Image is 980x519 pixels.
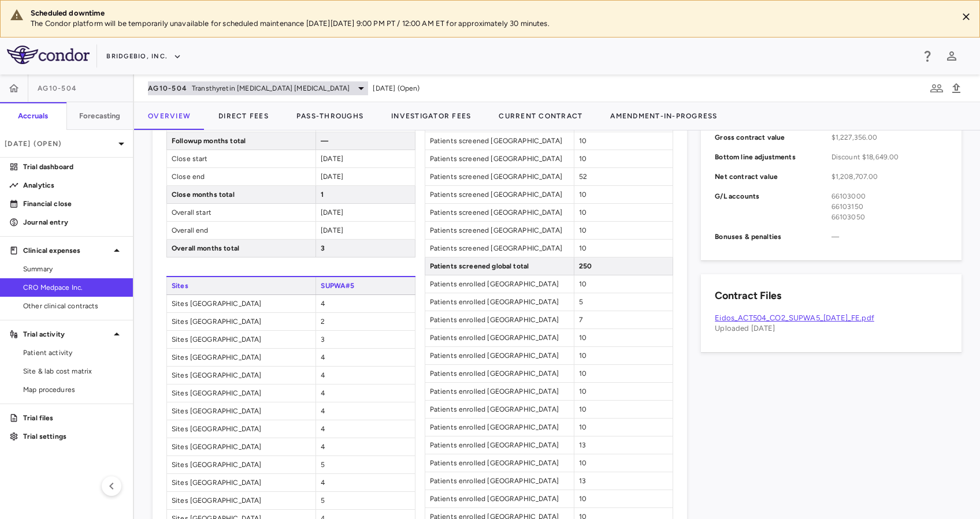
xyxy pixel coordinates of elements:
[7,46,90,64] img: logo-full-SnFGN8VE.png
[425,293,574,311] span: Patients enrolled [GEOGRAPHIC_DATA]
[134,102,205,130] button: Overview
[321,335,325,343] span: 3
[23,301,124,311] span: Other clinical contracts
[425,365,574,382] span: Patients enrolled [GEOGRAPHIC_DATA]
[425,257,574,275] span: Patients screened global total
[831,212,948,222] div: 66103050
[715,313,874,322] a: Eidos_ACT504_CO2_SUPWA5_[DATE]_FE.pdf
[579,441,586,449] span: 13
[579,477,586,485] span: 13
[596,102,731,130] button: Amendment-In-Progress
[425,454,574,472] span: Patients enrolled [GEOGRAPHIC_DATA]
[167,295,315,312] span: Sites [GEOGRAPHIC_DATA]
[579,137,586,145] span: 10
[373,83,420,94] span: [DATE] (Open)
[579,173,587,181] span: 52
[715,152,831,162] p: Bottom line adjustments
[831,232,948,242] span: —
[579,405,586,413] span: 10
[425,419,574,436] span: Patients enrolled [GEOGRAPHIC_DATA]
[321,191,324,199] span: 1
[192,83,350,94] span: Transthyretin [MEDICAL_DATA] [MEDICAL_DATA]
[425,186,574,203] span: Patients screened [GEOGRAPHIC_DATA]
[167,186,315,203] span: Close months total
[148,84,187,93] span: AG10-504
[321,208,343,216] span: [DATE]
[167,240,315,257] span: Overall months total
[23,282,124,293] span: CRO Medpace Inc.
[23,431,124,442] p: Trial settings
[579,423,586,431] span: 10
[321,407,325,415] span: 4
[167,420,315,438] span: Sites [GEOGRAPHIC_DATA]
[23,217,124,227] p: Journal entry
[23,162,124,172] p: Trial dashboard
[205,102,283,130] button: Direct Fees
[715,171,831,182] p: Net contract value
[31,8,948,18] div: Scheduled downtime
[321,300,325,308] span: 4
[579,262,592,270] span: 250
[23,413,124,423] p: Trial files
[831,191,948,201] div: 66103000
[167,204,315,221] span: Overall start
[425,150,574,167] span: Patients screened [GEOGRAPHIC_DATA]
[167,492,315,509] span: Sites [GEOGRAPHIC_DATA]
[23,199,124,209] p: Financial close
[321,479,325,487] span: 4
[321,461,325,469] span: 5
[957,8,975,25] button: Close
[425,222,574,239] span: Patients screened [GEOGRAPHIC_DATA]
[831,152,948,162] div: Discount $18,649.00
[425,204,574,221] span: Patients screened [GEOGRAPHIC_DATA]
[38,84,77,93] span: AG10-504
[425,168,574,185] span: Patients screened [GEOGRAPHIC_DATA]
[321,389,325,397] span: 4
[23,384,124,395] span: Map procedures
[106,47,181,66] button: BridgeBio, Inc.
[425,472,574,490] span: Patients enrolled [GEOGRAPHIC_DATA]
[485,102,596,130] button: Current Contract
[715,232,831,242] p: Bonuses & penalties
[31,18,948,29] p: The Condor platform will be temporarily unavailable for scheduled maintenance [DATE][DATE] 9:00 P...
[321,496,325,505] span: 5
[425,436,574,454] span: Patients enrolled [GEOGRAPHIC_DATA]
[425,132,574,150] span: Patients screened [GEOGRAPHIC_DATA]
[167,367,315,384] span: Sites [GEOGRAPHIC_DATA]
[579,352,586,360] span: 10
[579,334,586,342] span: 10
[579,298,583,306] span: 5
[579,459,586,467] span: 10
[579,155,586,163] span: 10
[425,490,574,507] span: Patients enrolled [GEOGRAPHIC_DATA]
[715,132,831,143] p: Gross contract value
[166,277,315,294] span: Sites
[831,171,948,182] span: $1,208,707.00
[167,402,315,420] span: Sites [GEOGRAPHIC_DATA]
[321,137,328,145] span: —
[579,387,586,395] span: 10
[23,245,110,256] p: Clinical expenses
[425,275,574,293] span: Patients enrolled [GEOGRAPHIC_DATA]
[167,132,315,150] span: Followup months total
[579,244,586,252] span: 10
[425,240,574,257] span: Patients screened [GEOGRAPHIC_DATA]
[167,384,315,402] span: Sites [GEOGRAPHIC_DATA]
[167,349,315,366] span: Sites [GEOGRAPHIC_DATA]
[321,155,343,163] span: [DATE]
[23,366,124,376] span: Site & lab cost matrix
[425,311,574,328] span: Patients enrolled [GEOGRAPHIC_DATA]
[715,191,831,222] p: G/L accounts
[167,222,315,239] span: Overall end
[425,383,574,400] span: Patients enrolled [GEOGRAPHIC_DATA]
[5,139,114,149] p: [DATE] (Open)
[18,111,48,121] h6: Accruals
[425,329,574,346] span: Patients enrolled [GEOGRAPHIC_DATA]
[23,180,124,191] p: Analytics
[321,443,325,451] span: 4
[377,102,485,130] button: Investigator Fees
[167,456,315,473] span: Sites [GEOGRAPHIC_DATA]
[579,495,586,503] span: 10
[579,369,586,378] span: 10
[579,208,586,216] span: 10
